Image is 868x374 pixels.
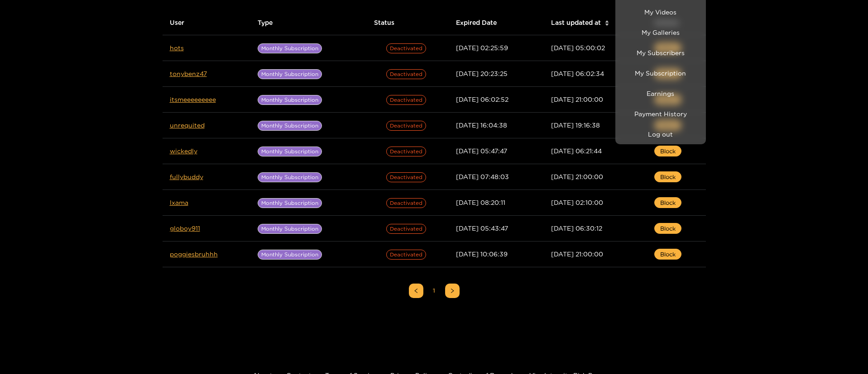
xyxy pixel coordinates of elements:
[618,106,704,122] a: Payment History
[618,45,704,61] a: My Subscribers
[618,85,704,101] a: Earnings
[618,126,704,142] button: Log out
[618,24,704,40] a: My Galleries
[618,4,704,20] a: My Videos
[618,65,704,81] a: My Subscription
